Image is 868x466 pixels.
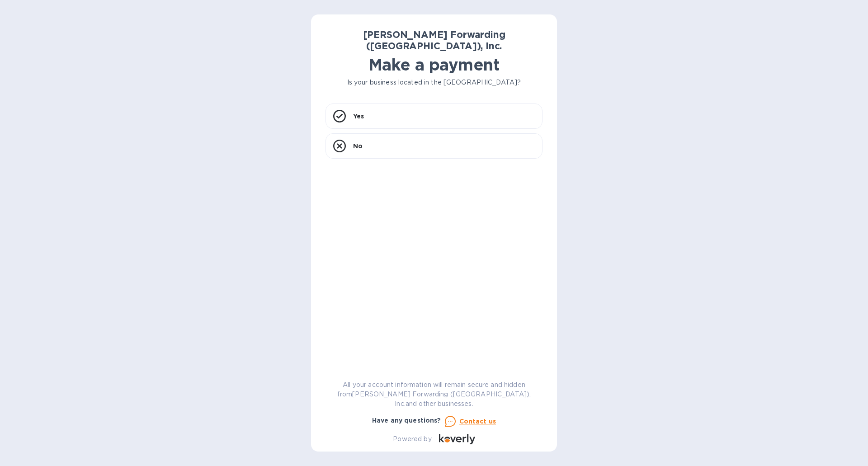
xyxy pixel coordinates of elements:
[325,55,542,74] h1: Make a payment
[353,112,364,121] p: Yes
[325,380,542,409] p: All your account information will remain secure and hidden from [PERSON_NAME] Forwarding ([GEOGRA...
[325,78,542,87] p: Is your business located in the [GEOGRAPHIC_DATA]?
[363,29,505,52] b: [PERSON_NAME] Forwarding ([GEOGRAPHIC_DATA]), Inc.
[353,141,363,151] p: No
[393,434,431,444] p: Powered by
[459,418,496,425] u: Contact us
[372,417,441,424] b: Have any questions?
